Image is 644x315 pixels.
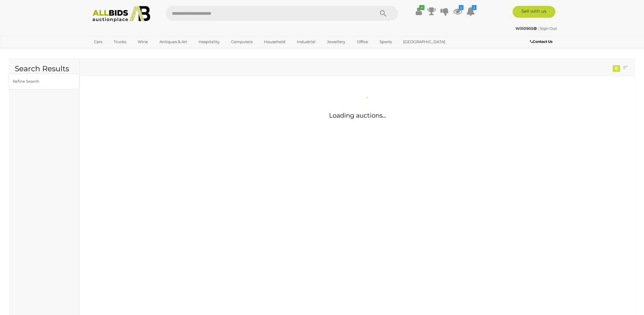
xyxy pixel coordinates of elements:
[414,6,423,17] a: ✔
[466,6,475,17] a: 2
[459,5,464,10] i: 2
[419,5,425,10] i: ✔
[329,112,386,119] span: Loading auctions...
[195,37,223,47] a: Hospitality
[15,65,74,73] h2: Search Results
[227,37,256,47] a: Computers
[399,37,449,47] a: [GEOGRAPHIC_DATA]
[513,6,555,18] a: Sell with us
[453,6,462,17] a: 2
[472,5,477,10] i: 2
[515,26,538,31] a: Will0905
[530,39,552,44] b: Contact Us
[110,37,130,47] a: Trucks
[530,38,554,45] a: Contact Us
[90,37,106,47] a: Cars
[613,65,620,72] div: 0
[89,6,153,22] img: Allbids.com.au
[13,78,61,85] div: Refine Search
[376,37,396,47] a: Sports
[134,37,152,47] a: Wine
[353,37,372,47] a: Office
[323,37,349,47] a: Jewellery
[260,37,289,47] a: Household
[368,6,398,21] button: Search
[293,37,319,47] a: Industrial
[540,26,557,31] a: Sign Out
[156,37,191,47] a: Antiques & Art
[538,26,539,31] span: |
[515,26,537,31] strong: Will0905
